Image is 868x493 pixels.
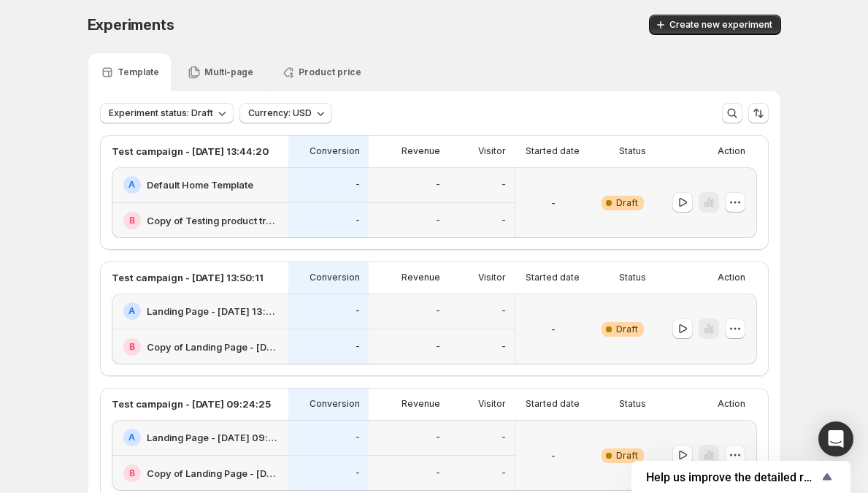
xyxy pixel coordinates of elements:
h2: A [128,179,135,191]
p: - [551,196,556,210]
p: Revenue [402,145,440,157]
p: - [551,322,556,337]
p: Started date [526,398,580,410]
p: - [356,179,360,191]
button: Experiment status: Draft [100,103,234,123]
p: Template [118,66,159,78]
p: - [436,305,440,317]
p: - [502,179,506,191]
h2: Landing Page - [DATE] 13:50:04 [147,304,280,318]
p: - [436,467,440,479]
p: Product price [299,66,361,78]
p: Status [619,272,646,283]
h2: B [129,215,135,226]
span: Draft [616,450,638,462]
p: Multi-page [204,66,253,78]
p: - [356,215,360,226]
p: - [502,341,506,353]
p: - [502,305,506,317]
span: Help us improve the detailed report for A/B campaigns [646,470,818,484]
p: Visitor [478,145,506,157]
p: Status [619,398,646,410]
span: Create new experiment [669,19,772,31]
p: - [502,215,506,226]
p: Revenue [402,398,440,410]
h2: Copy of Testing product translation [147,213,280,228]
h2: B [129,467,135,479]
p: Conversion [310,398,360,410]
p: - [502,467,506,479]
p: Action [718,272,745,283]
p: Started date [526,272,580,283]
span: Experiments [88,16,174,34]
p: Revenue [402,272,440,283]
p: Started date [526,145,580,157]
p: - [436,341,440,353]
p: - [551,448,556,463]
p: - [356,341,360,353]
span: Draft [616,197,638,209]
p: Status [619,145,646,157]
p: Test campaign - [DATE] 13:44:20 [112,144,269,158]
button: Currency: USD [239,103,332,123]
h2: A [128,432,135,443]
span: Experiment status: Draft [109,107,213,119]
button: Sort the results [748,103,769,123]
span: Draft [616,324,638,335]
p: - [502,432,506,443]
h2: Default Home Template [147,177,253,192]
button: Show survey - Help us improve the detailed report for A/B campaigns [646,468,836,486]
p: - [356,305,360,317]
p: - [436,432,440,443]
p: Test campaign - [DATE] 09:24:25 [112,397,271,411]
p: Action [718,145,745,157]
h2: A [128,305,135,317]
p: Visitor [478,398,506,410]
p: - [436,179,440,191]
p: Test campaign - [DATE] 13:50:11 [112,270,264,285]
p: - [436,215,440,226]
button: Create new experiment [649,15,781,35]
p: Conversion [310,272,360,283]
div: Open Intercom Messenger [818,421,853,456]
h2: B [129,341,135,353]
p: Action [718,398,745,410]
p: - [356,432,360,443]
h2: Landing Page - [DATE] 09:24:09 [147,430,280,445]
p: Conversion [310,145,360,157]
h2: Copy of Landing Page - [DATE] 09:24:09 [147,466,280,481]
p: - [356,467,360,479]
span: Currency: USD [248,107,312,119]
p: Visitor [478,272,506,283]
h2: Copy of Landing Page - [DATE] 13:50:04 [147,340,280,354]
